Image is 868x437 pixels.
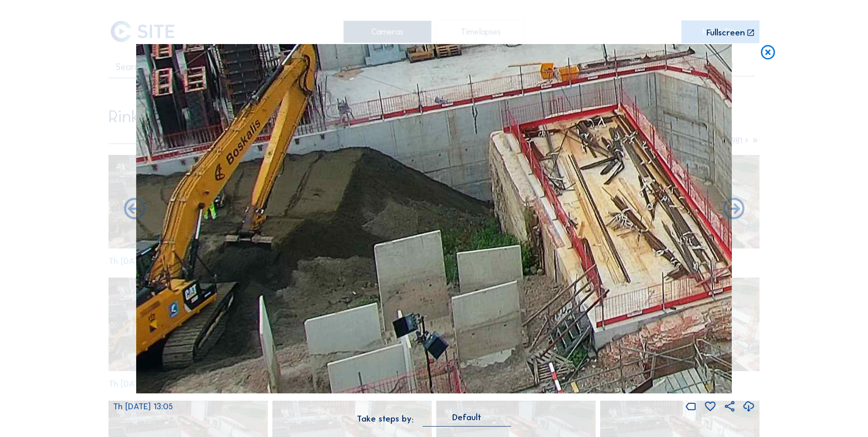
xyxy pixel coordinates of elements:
[706,29,745,38] div: Fullscreen
[721,197,746,222] i: Back
[452,413,481,422] div: Default
[113,401,173,412] span: Th [DATE] 13:05
[357,415,414,423] div: Take steps by:
[136,44,732,394] img: Image
[423,413,511,426] div: Default
[122,197,147,222] i: Forward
